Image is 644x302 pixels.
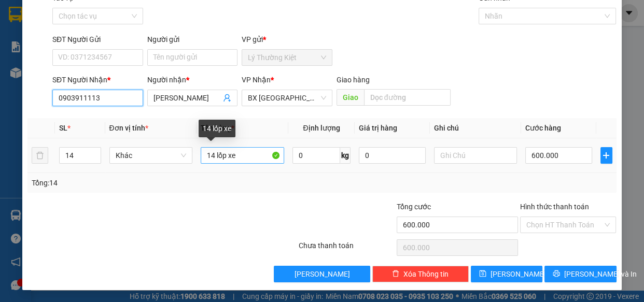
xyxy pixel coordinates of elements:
[9,10,25,21] span: Gửi:
[430,118,522,138] th: Ghi chú
[397,203,431,211] span: Tổng cước
[242,34,332,45] div: VP gửi
[9,9,92,34] div: Lý Thường Kiệt
[337,89,364,106] span: Giao
[99,9,204,34] div: VP [GEOGRAPHIC_DATA]
[298,240,396,258] div: Chưa thanh toán
[97,69,112,80] span: CC :
[274,266,370,282] button: [PERSON_NAME]
[295,268,350,280] span: [PERSON_NAME]
[564,268,637,280] span: [PERSON_NAME] và In
[359,124,397,132] span: Giá trị hàng
[52,34,143,45] div: SĐT Người Gửi
[364,89,451,106] input: Dọc đường
[99,46,204,61] div: 0364201555
[520,203,589,211] label: Hình thức thanh toán
[359,147,426,164] input: 0
[99,34,204,46] div: dong
[147,34,238,45] div: Người gửi
[116,148,187,163] span: Khác
[434,147,517,164] input: Ghi Chú
[544,266,616,282] button: printer[PERSON_NAME] và In
[97,67,205,81] div: 30.000
[52,74,143,85] div: SĐT Người Nhận
[109,124,148,132] span: Đơn vị tính
[248,90,326,106] span: BX Tân Châu
[32,147,48,164] button: delete
[303,124,340,132] span: Định lượng
[525,124,561,132] span: Cước hàng
[223,94,231,102] span: user-add
[59,124,67,132] span: SL
[201,147,284,164] input: VD: Bàn, Ghế
[147,74,238,85] div: Người nhận
[600,147,612,164] button: plus
[392,270,399,278] span: delete
[32,177,249,189] div: Tổng: 14
[99,10,124,21] span: Nhận:
[601,151,612,160] span: plus
[491,268,546,280] span: [PERSON_NAME]
[403,268,449,280] span: Xóa Thông tin
[248,50,326,65] span: Lý Thường Kiệt
[553,270,560,278] span: printer
[471,266,542,282] button: save[PERSON_NAME]
[340,147,351,164] span: kg
[372,266,469,282] button: deleteXóa Thông tin
[199,120,235,137] div: 14 lốp xe
[337,76,370,84] span: Giao hàng
[479,270,486,278] span: save
[242,76,271,84] span: VP Nhận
